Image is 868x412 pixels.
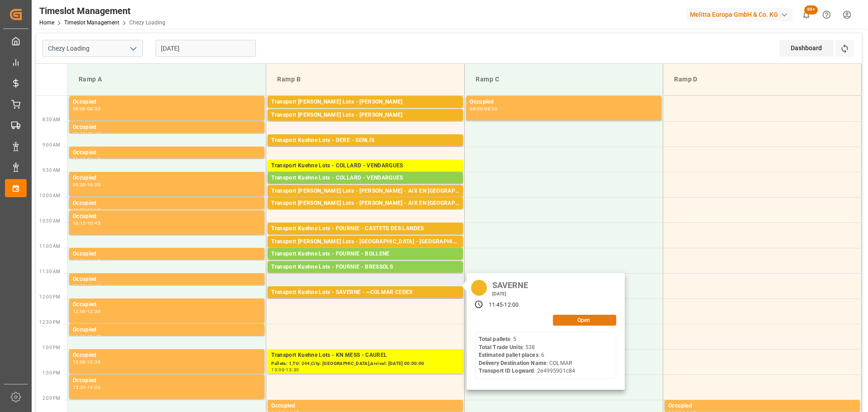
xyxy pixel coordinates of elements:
div: Occupied [73,212,261,221]
div: - [483,107,484,111]
div: 08:00 [73,107,86,111]
div: Transport [PERSON_NAME] Lots - [GEOGRAPHIC_DATA] - [GEOGRAPHIC_DATA] [271,237,459,246]
div: Timeslot Management [39,4,165,18]
div: - [86,221,87,225]
button: Open [553,315,616,326]
div: Dashboard [779,40,834,57]
button: Melitta Europa GmbH & Co. KG [686,6,796,23]
div: Pallets: 16,TU: 192,City: [GEOGRAPHIC_DATA],Arrival: [DATE] 00:00:00 [271,170,459,178]
div: Ramp D [670,71,854,88]
div: Transport [PERSON_NAME] Lots - [PERSON_NAME] [271,111,459,120]
div: 08:00 [470,107,483,111]
div: Pallets: 1,TU: 244,City: [GEOGRAPHIC_DATA],Arrival: [DATE] 00:00:00 [271,360,459,368]
div: Pallets: 1,TU: 174,City: [GEOGRAPHIC_DATA],Arrival: [DATE] 00:00:00 [271,246,459,254]
div: Pallets: 5,TU: 538,City: ~COLMAR CEDEX,Arrival: [DATE] 00:00:00 [271,297,459,305]
div: Pallets: ,TU: 285,City: [GEOGRAPHIC_DATA],Arrival: [DATE] 00:00:00 [271,145,459,153]
div: 13:30 [87,360,100,364]
div: 12:45 [87,335,100,339]
span: 2:00 PM [42,396,60,401]
div: Occupied [271,402,459,411]
div: 10:45 [87,221,100,225]
div: - [86,259,87,263]
span: 9:00 AM [42,142,60,147]
div: Occupied [73,250,261,259]
div: 10:00 [87,183,100,187]
div: Ramp A [75,71,259,88]
div: - [86,309,87,313]
span: 9:30 AM [42,168,60,173]
div: Transport Kuehne Lots - COLLARD - VENDARGUES [271,174,459,183]
div: Occupied [470,98,658,107]
div: 13:00 [271,368,284,372]
div: 13:00 [73,360,86,364]
b: Transport ID Logward [479,368,534,374]
div: 11:45 [489,301,503,309]
div: Pallets: 1,TU: 84,City: BRESSOLS,Arrival: [DATE] 00:00:00 [271,272,459,279]
div: 11:45 [87,284,100,288]
div: Occupied [73,376,261,385]
b: Estimated pallet places [479,352,538,358]
div: 08:30 [73,132,86,136]
div: 11:30 [73,284,86,288]
a: Timeslot Management [64,19,119,26]
div: Occupied [668,402,856,411]
div: - [86,360,87,364]
div: Occupied [73,300,261,309]
span: 11:30 AM [39,269,60,274]
div: Pallets: ,TU: 20,City: [GEOGRAPHIC_DATA],Arrival: [DATE] 00:00:00 [271,208,459,216]
div: 13:30 [73,385,86,389]
span: 10:00 AM [39,193,60,198]
div: Transport Kuehne Lots - DERE - SENLIS [271,136,459,145]
div: Transport Kuehne Lots - COLLARD - VENDARGUES [271,161,459,170]
div: Occupied [73,275,261,284]
div: - [503,301,504,309]
div: - [86,132,87,136]
div: - [86,335,87,339]
input: Type to search/select [42,40,143,57]
div: 10:15 [87,208,100,212]
button: show 100 new notifications [796,5,816,25]
div: Transport Kuehne Lots - SAVERNE - ~COLMAR CEDEX [271,288,459,297]
div: [DATE] [489,291,532,297]
div: 11:00 [73,259,86,263]
div: 12:30 [87,309,100,313]
div: Pallets: ,TU: 65,City: [GEOGRAPHIC_DATA],Arrival: [DATE] 00:00:00 [271,196,459,204]
div: - [86,208,87,212]
div: 10:00 [73,208,86,212]
div: 14:00 [87,385,100,389]
span: 99+ [804,5,818,14]
div: Pallets: ,TU: 116,City: [GEOGRAPHIC_DATA],Arrival: [DATE] 00:00:00 [271,120,459,128]
div: Occupied [73,326,261,335]
input: DD-MM-YYYY [156,40,256,57]
div: - [86,385,87,389]
div: Pallets: 1,TU: ,City: CASTETS DES [PERSON_NAME],Arrival: [DATE] 00:00:00 [271,233,459,241]
div: 12:00 [504,301,519,309]
div: 09:15 [87,157,100,161]
div: 12:30 [73,335,86,339]
div: Pallets: 14,TU: 544,City: [GEOGRAPHIC_DATA],Arrival: [DATE] 00:00:00 [271,183,459,190]
div: Pallets: 2,TU: ,City: BOLLENE,Arrival: [DATE] 00:00:00 [271,259,459,266]
div: 11:15 [87,259,100,263]
span: 1:30 PM [42,370,60,375]
span: 11:00 AM [39,244,60,249]
div: Occupied [73,148,261,157]
div: 08:30 [484,107,497,111]
div: Transport [PERSON_NAME] Lots - [PERSON_NAME] - AIX EN [GEOGRAPHIC_DATA] [271,199,459,208]
span: 8:30 AM [42,117,60,122]
div: Transport Kuehne Lots - FOURNIE - BRESSOLS [271,263,459,272]
div: Occupied [73,123,261,132]
b: Total pallets [479,336,510,342]
span: 12:30 PM [39,320,60,325]
b: Total Trade Units [479,344,523,350]
div: Ramp B [274,71,457,88]
div: Occupied [73,98,261,107]
div: - [86,107,87,111]
div: Occupied [73,174,261,183]
div: SAVERNE [489,278,532,291]
div: - [86,284,87,288]
div: Transport Kuehne Lots - FOURNIE - BOLLENE [271,250,459,259]
div: 08:45 [87,132,100,136]
div: - [284,368,286,372]
div: Transport [PERSON_NAME] Lots - [PERSON_NAME] - AIX EN [GEOGRAPHIC_DATA] [271,187,459,196]
div: Transport Kuehne Lots - FOURNIE - CASTETS DES LANDES [271,224,459,233]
